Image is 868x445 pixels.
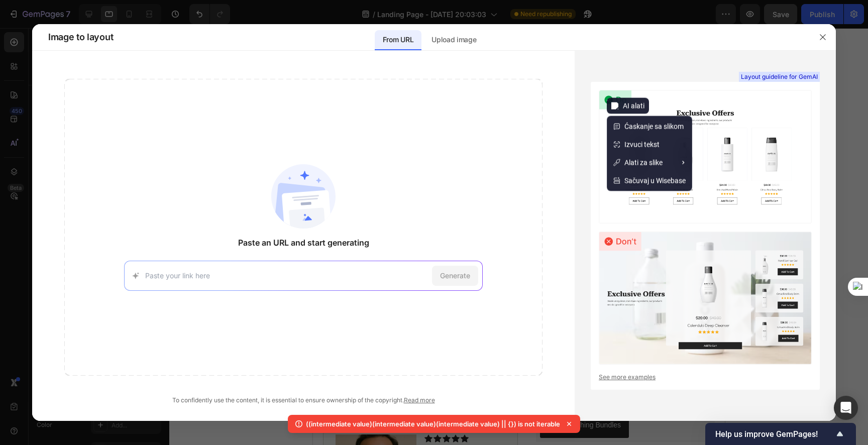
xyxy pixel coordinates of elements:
[237,275,332,287] p: Contenuto: 12 pillole
[227,386,316,410] button: Kaching Bundles
[64,396,542,405] div: To confidently use the content, it is essential to ensure ownership of the copyright.
[156,87,256,120] img: gempages_586307541647033027-fa66974a-1345-43da-a1ed-1ba972421e4f.png
[238,237,369,249] span: Paste an URL and start generating
[237,255,332,267] p: Attivazione: circa 30 minuti
[224,42,310,50] p: Oltre 84.000 clienti soddisfatti
[237,296,323,308] p: Forza erezione (1-10): 8
[255,392,308,402] div: Kaching Bundles
[383,34,413,46] p: From URL
[237,315,323,327] p: Durata: 24 – 48 ore
[224,189,401,220] p: La formula più affidabile in Europa per prestazioni, energia e soddisfazione.
[715,429,834,439] span: Help us improve GemPages!
[162,5,208,15] span: iPad Air ( 820 px)
[834,396,858,420] div: Open Intercom Messenger
[48,31,113,43] span: Image to layout
[223,359,402,376] div: €117,00
[100,42,195,50] p: Spedizione gratuita solo per oggi
[274,160,319,168] p: (1349 Reviews)
[715,428,846,440] button: Show survey - Help us improve GemPages!
[599,373,812,382] a: See more examples
[440,270,470,281] span: Generate
[431,34,476,46] p: Upload image
[235,392,247,404] img: KachingBundles.png
[306,419,560,429] p: ((intermediate value)(intermediate value)(intermediate value) || {}) is not iterable
[145,270,428,281] input: Paste your link here
[237,236,332,248] p: Imposte Incluse.
[223,171,402,186] h1: [MEDICAL_DATA] 2+1 Gratuito
[223,335,402,352] div: €89,00
[741,72,818,81] span: Layout guideline for GemAI
[404,396,435,404] a: Read more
